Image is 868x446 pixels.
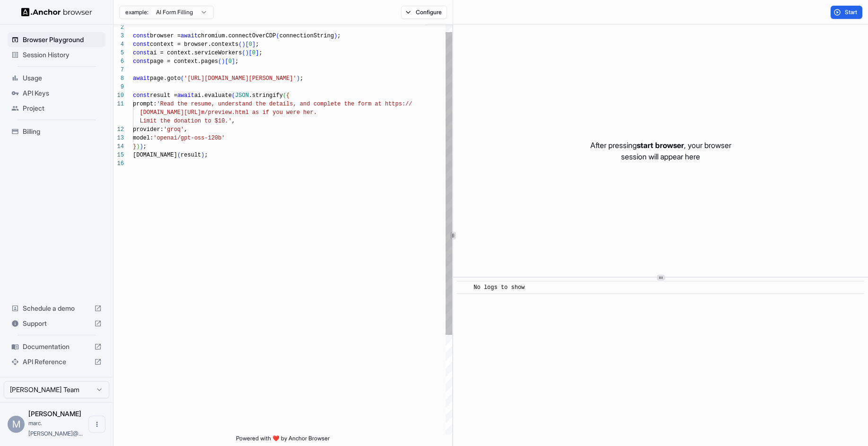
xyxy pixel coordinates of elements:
[164,126,184,133] span: 'groq'
[181,33,198,39] span: await
[218,58,221,65] span: (
[133,75,150,82] span: await
[236,435,330,446] span: Powered with ❤️ by Anchor Browser
[252,50,255,56] span: 0
[255,41,259,48] span: ;
[133,126,164,133] span: provider:
[235,92,249,99] span: JSON
[150,92,177,99] span: result =
[831,6,862,19] button: Start
[133,143,136,150] span: }
[114,91,124,100] div: 10
[181,152,201,158] span: result
[23,342,90,351] span: Documentation
[201,152,204,158] span: )
[845,9,858,16] span: Start
[136,143,140,150] span: )
[232,58,235,65] span: ]
[133,33,150,39] span: const
[23,50,102,60] span: Session History
[177,92,194,99] span: await
[8,316,105,331] div: Support
[23,357,90,367] span: API Reference
[194,92,232,99] span: ai.evaluate
[150,33,181,39] span: browser =
[255,50,259,56] span: ]
[242,41,245,48] span: )
[334,33,337,39] span: )
[23,127,102,136] span: Billing
[114,66,124,74] div: 7
[8,32,105,47] div: Browser Playground
[114,125,124,134] div: 12
[125,9,149,16] span: example:
[245,50,249,56] span: )
[8,416,25,433] div: M
[133,135,153,141] span: model:
[181,75,184,82] span: (
[337,33,341,39] span: ;
[140,143,143,150] span: )
[327,101,412,107] span: lete the form at https://
[286,92,289,99] span: {
[114,32,124,40] div: 3
[114,83,124,91] div: 9
[221,58,225,65] span: )
[8,70,105,86] div: Usage
[133,92,150,99] span: const
[114,74,124,83] div: 8
[150,41,238,48] span: context = browser.contexts
[252,41,255,48] span: ]
[21,8,92,17] img: Anchor Logo
[238,41,242,48] span: (
[259,50,262,56] span: ;
[204,152,208,158] span: ;
[280,33,334,39] span: connectionString
[249,41,252,48] span: 0
[153,135,225,141] span: 'openai/gpt-oss-120b'
[23,35,102,44] span: Browser Playground
[590,140,731,162] p: After pressing , your browser session will appear here
[133,58,150,65] span: const
[140,109,201,116] span: [DOMAIN_NAME][URL]
[177,152,181,158] span: (
[88,416,105,433] button: Open menu
[23,73,102,83] span: Usage
[198,33,276,39] span: chromium.connectOverCDP
[8,354,105,369] div: API Reference
[157,101,327,107] span: 'Read the resume, understand the details, and comp
[276,33,279,39] span: (
[114,151,124,159] div: 15
[473,284,525,291] span: No logs to show
[150,75,181,82] span: page.goto
[23,104,102,113] span: Project
[23,88,102,98] span: API Keys
[8,301,105,316] div: Schedule a demo
[143,143,147,150] span: ;
[150,50,242,56] span: ai = context.serviceWorkers
[140,118,231,124] span: Limit the donation to $10.'
[249,92,283,99] span: .stringify
[184,75,297,82] span: '[URL][DOMAIN_NAME][PERSON_NAME]'
[133,50,150,56] span: const
[114,49,124,57] div: 5
[114,134,124,142] div: 13
[232,92,235,99] span: (
[133,101,157,107] span: prompt:
[28,420,83,437] span: marc.glassman@fullpath.com
[300,75,303,82] span: ;
[114,142,124,151] div: 14
[225,58,228,65] span: [
[232,118,235,124] span: ,
[462,283,466,292] span: ​
[114,57,124,66] div: 6
[8,124,105,139] div: Billing
[242,50,245,56] span: (
[637,140,684,150] span: start browser
[235,58,238,65] span: ;
[114,159,124,168] div: 16
[114,100,124,108] div: 11
[114,40,124,49] div: 4
[133,152,177,158] span: [DOMAIN_NAME]
[201,109,317,116] span: m/preview.html as if you were her.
